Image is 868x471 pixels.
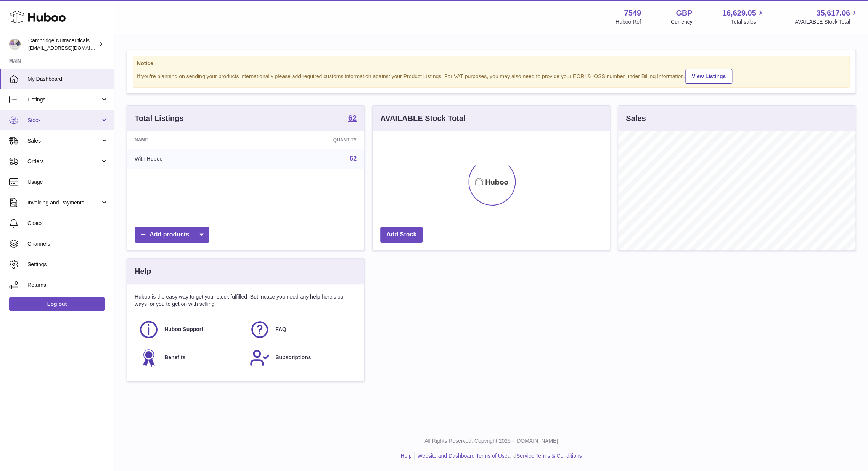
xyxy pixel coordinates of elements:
a: Website and Dashboard Terms of Use [417,453,507,459]
span: Invoicing and Payments [27,199,100,206]
p: Huboo is the easy way to get your stock fulfilled. But incase you need any help here's our ways f... [135,293,357,308]
span: FAQ [275,326,286,333]
span: My Dashboard [27,76,108,83]
a: 62 [350,155,357,162]
span: Subscriptions [275,354,311,361]
span: AVAILABLE Stock Total [794,18,859,26]
a: FAQ [249,319,353,340]
a: Add products [135,227,209,243]
a: Huboo Support [138,319,242,340]
span: Orders [27,158,100,165]
div: Currency [671,18,693,26]
a: 35,617.06 AVAILABLE Stock Total [794,8,859,26]
strong: 62 [348,114,357,122]
span: Stock [27,117,100,124]
img: qvc@camnutra.com [9,39,21,50]
div: Huboo Ref [616,18,641,26]
span: Benefits [164,354,185,361]
span: 16,629.05 [722,8,756,18]
strong: GBP [676,8,692,18]
a: 62 [348,114,357,123]
p: All Rights Reserved. Copyright 2025 - [DOMAIN_NAME] [121,437,862,445]
td: With Huboo [127,149,252,169]
span: Sales [27,137,100,145]
a: Subscriptions [249,347,353,368]
th: Quantity [252,131,364,149]
a: Benefits [138,347,242,368]
span: Settings [27,261,108,268]
h3: Help [135,266,151,276]
span: Listings [27,96,100,103]
h3: Total Listings [135,113,184,124]
span: Channels [27,240,108,248]
span: Total sales [731,18,765,26]
a: Add Stock [380,227,423,243]
h3: AVAILABLE Stock Total [380,113,465,124]
span: Cases [27,220,108,227]
a: Log out [9,297,105,311]
strong: 7549 [624,8,641,18]
div: If you're planning on sending your products internationally please add required customs informati... [137,68,845,84]
a: Help [401,453,412,459]
h3: Sales [626,113,646,124]
span: Huboo Support [164,326,203,333]
a: 16,629.05 Total sales [722,8,765,26]
li: and [415,452,582,460]
span: Usage [27,178,108,186]
strong: Notice [137,60,845,67]
div: Cambridge Nutraceuticals Ltd [28,37,97,51]
span: Returns [27,281,108,289]
a: View Listings [685,69,732,84]
span: 35,617.06 [816,8,850,18]
span: [EMAIL_ADDRESS][DOMAIN_NAME] [28,45,112,51]
a: Service Terms & Conditions [516,453,582,459]
th: Name [127,131,252,149]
